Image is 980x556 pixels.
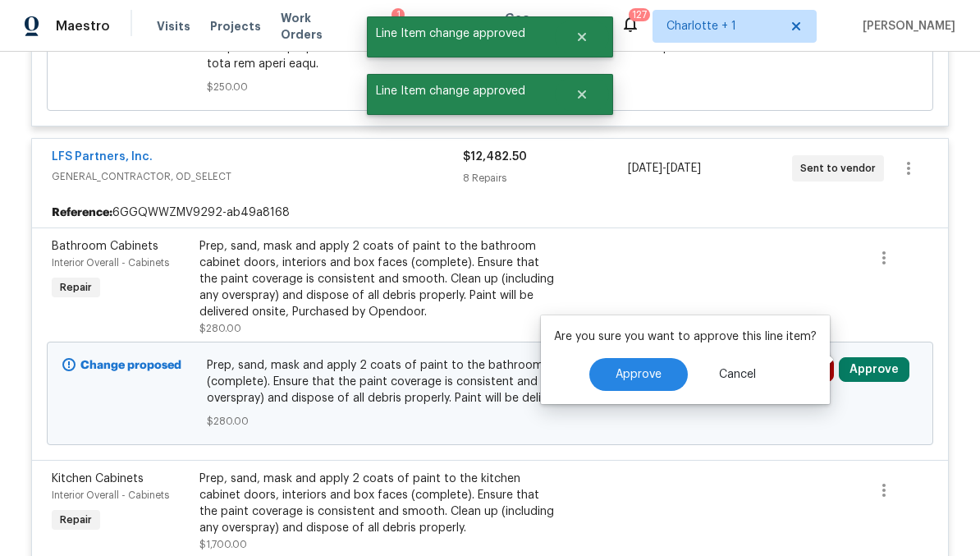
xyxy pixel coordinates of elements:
[52,204,112,221] b: Reference:
[719,369,756,381] span: Cancel
[856,18,955,34] span: [PERSON_NAME]
[52,168,463,185] span: GENERAL_CONTRACTOR, OD_SELECT
[800,160,882,177] span: Sent to vendor
[207,357,774,407] span: Prep, sand, mask and apply 2 coats of paint to the bathroom cabinet doors, interiors and box face...
[554,329,817,345] p: Are you sure you want to approve this line item?
[616,369,662,381] span: Approve
[628,163,662,174] span: [DATE]
[589,358,688,391] button: Approve
[157,18,190,34] span: Visits
[199,471,559,536] div: Prep, sand, mask and apply 2 coats of paint to the kitchen cabinet doors, interiors and box faces...
[53,512,98,528] span: Repair
[210,18,261,34] span: Projects
[666,163,701,174] span: [DATE]
[199,324,241,333] span: $280.00
[52,258,169,268] span: Interior Overall - Cabinets
[839,357,909,382] button: Approve
[207,79,774,95] span: $250.00
[463,170,627,186] div: 8 Repairs
[555,78,609,111] button: Close
[52,241,158,252] span: Bathroom Cabinets
[281,10,348,43] span: Work Orders
[367,74,555,108] span: Line Item change approved
[52,473,144,485] span: Kitchen Cabinets
[56,18,110,34] span: Maestro
[367,16,555,51] span: Line Item change approved
[505,10,601,43] span: Geo Assignments
[207,413,774,430] span: $280.00
[463,151,527,163] span: $12,482.50
[52,151,153,163] a: LFS Partners, Inc.
[693,358,782,391] button: Cancel
[52,490,169,500] span: Interior Overall - Cabinets
[666,18,779,34] span: Charlotte + 1
[53,279,98,296] span: Repair
[555,21,609,53] button: Close
[628,160,701,177] span: -
[80,360,181,371] b: Change proposed
[632,7,647,23] div: 127
[199,238,559,320] div: Prep, sand, mask and apply 2 coats of paint to the bathroom cabinet doors, interiors and box face...
[32,198,948,227] div: 6GGQWWZMV9292-ab49a8168
[396,7,401,23] div: 1
[199,540,247,549] span: $1,700.00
